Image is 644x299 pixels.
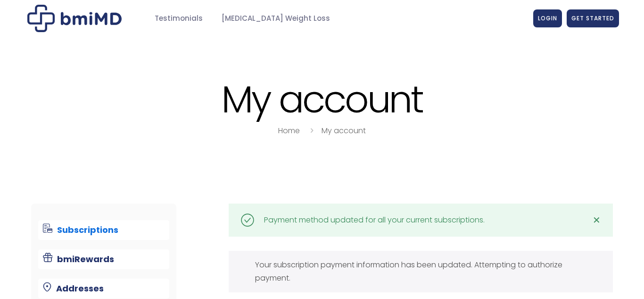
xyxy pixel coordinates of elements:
a: Home [278,125,300,136]
a: bmiRewards [38,249,170,269]
span: ✕ [593,214,601,227]
span: GET STARTED [571,14,614,22]
i: breadcrumbs separator [306,125,317,136]
h1: My account [25,79,619,120]
a: ✕ [587,211,606,230]
a: Subscriptions [38,220,170,240]
div: Payment method updated for all your current subscriptions. [264,214,485,227]
span: Testimonials [155,13,203,24]
span: [MEDICAL_DATA] Weight Loss [222,13,330,24]
a: Testimonials [145,9,212,28]
a: Addresses [38,279,170,299]
span: LOGIN [538,14,557,22]
div: Your subscription payment information has been updated. Attempting to authorize payment. [229,251,613,292]
a: GET STARTED [567,9,619,27]
a: My account [322,125,366,136]
a: LOGIN [533,9,562,27]
a: [MEDICAL_DATA] Weight Loss [212,9,339,28]
img: My account [27,5,122,32]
